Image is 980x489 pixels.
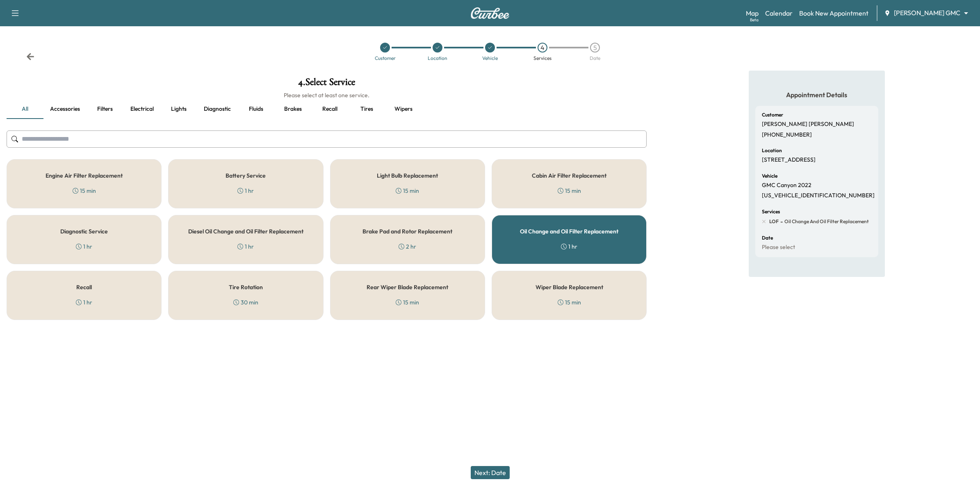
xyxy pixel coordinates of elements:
[762,156,816,164] p: [STREET_ADDRESS]
[471,466,510,479] button: Next: Date
[536,284,603,290] h5: Wiper Blade Replacement
[76,298,92,306] div: 1 hr
[755,90,878,99] h5: Appointment Details
[765,8,793,18] a: Calendar
[396,187,419,195] div: 15 min
[558,298,581,306] div: 15 min
[783,218,869,225] span: Oil Change and Oil Filter Replacement
[237,187,254,195] div: 1 hr
[188,229,303,234] h5: Diesel Oil Change and Oil Filter Replacement
[311,99,348,119] button: Recall
[399,242,416,251] div: 2 hr
[43,99,87,119] button: Accessories
[762,244,795,251] p: Please select
[229,284,263,290] h5: Tire Rotation
[482,56,498,61] div: Vehicle
[762,209,780,214] h6: Services
[779,217,783,226] span: -
[237,99,274,119] button: Fluids
[233,298,258,306] div: 30 min
[769,218,779,225] span: LOF
[87,99,123,119] button: Filters
[7,99,43,119] button: all
[73,187,96,195] div: 15 min
[558,187,581,195] div: 15 min
[533,56,552,61] div: Services
[7,91,647,99] h6: Please select at least one service.
[274,99,311,119] button: Brakes
[590,56,600,61] div: Date
[7,77,647,91] h1: 4 . Select Service
[197,99,237,119] button: Diagnostic
[470,7,510,19] img: Curbee Logo
[60,229,108,234] h5: Diagnostic Service
[762,235,773,240] h6: Date
[385,99,422,119] button: Wipers
[746,8,759,18] a: MapBeta
[76,242,92,251] div: 1 hr
[348,99,385,119] button: Tires
[160,99,197,119] button: Lights
[377,173,438,178] h5: Light Bulb Replacement
[237,242,254,251] div: 1 hr
[396,298,419,306] div: 15 min
[762,182,811,189] p: GMC Canyon 2022
[762,112,783,117] h6: Customer
[561,242,577,251] div: 1 hr
[76,284,92,290] h5: Recall
[762,174,777,178] h6: Vehicle
[762,131,812,139] p: [PHONE_NUMBER]
[367,284,448,290] h5: Rear Wiper Blade Replacement
[750,17,759,23] div: Beta
[894,8,960,18] span: [PERSON_NAME] GMC
[123,99,160,119] button: Electrical
[7,99,647,119] div: basic tabs example
[762,121,854,128] p: [PERSON_NAME] [PERSON_NAME]
[762,148,782,153] h6: Location
[762,192,875,199] p: [US_VEHICLE_IDENTIFICATION_NUMBER]
[26,53,34,61] div: Back
[375,56,396,61] div: Customer
[590,43,600,53] div: 5
[46,173,123,178] h5: Engine Air Filter Replacement
[362,229,452,234] h5: Brake Pad and Rotor Replacement
[532,173,606,178] h5: Cabin Air Filter Replacement
[538,43,547,53] div: 4
[428,56,447,61] div: Location
[226,173,266,178] h5: Battery Service
[799,8,868,18] a: Book New Appointment
[520,229,618,234] h5: Oil Change and Oil Filter Replacement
